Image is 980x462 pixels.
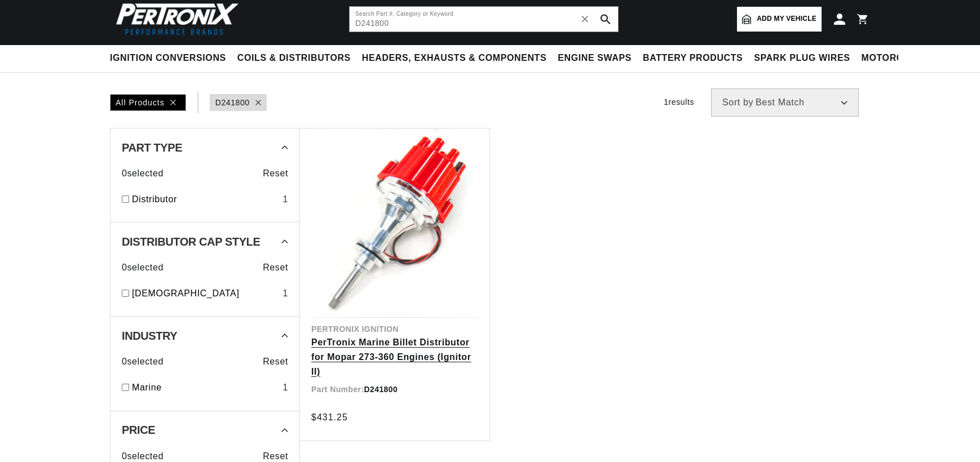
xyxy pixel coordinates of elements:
a: Distributor [132,192,278,207]
span: Engine Swaps [558,52,632,64]
a: D241800 [215,96,250,109]
div: All Products [110,94,186,111]
summary: Coils & Distributors [232,45,356,72]
a: PerTronix Marine Billet Distributor for Mopar 273-360 Engines (Ignitor II) [311,335,478,379]
span: Reset [263,354,288,369]
span: Price [122,424,155,436]
span: Reset [263,166,288,181]
span: Ignition Conversions [110,52,226,64]
summary: Headers, Exhausts & Components [356,45,552,72]
a: Marine [132,380,278,395]
span: Part Type [122,142,182,153]
span: Sort by [722,98,753,107]
div: 1 [282,192,288,207]
span: 0 selected [122,260,164,275]
summary: Motorcycle [856,45,934,72]
span: Industry [122,330,177,341]
div: 1 [282,286,288,301]
span: Distributor Cap Style [122,236,260,247]
a: Add my vehicle [737,7,822,32]
span: 0 selected [122,166,164,181]
span: Headers, Exhausts & Components [362,52,546,64]
span: 0 selected [122,354,164,369]
span: Motorcycle [862,52,929,64]
span: Battery Products [643,52,743,64]
select: Sort by [711,88,859,117]
span: 1 results [664,97,694,106]
input: Search Part #, Category or Keyword [350,7,618,32]
span: Reset [263,260,288,275]
summary: Engine Swaps [552,45,637,72]
span: Add my vehicle [757,14,816,24]
span: Coils & Distributors [237,52,351,64]
div: 1 [282,380,288,395]
summary: Spark Plug Wires [748,45,855,72]
span: Spark Plug Wires [754,52,850,64]
summary: Ignition Conversions [110,45,232,72]
button: search button [593,7,618,32]
a: [DEMOGRAPHIC_DATA] [132,286,278,301]
summary: Battery Products [637,45,748,72]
